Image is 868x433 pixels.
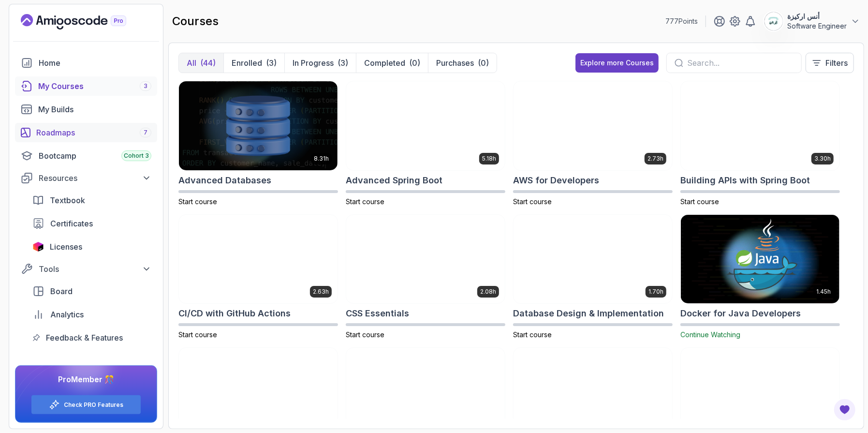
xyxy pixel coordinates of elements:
button: Tools [15,260,157,278]
span: Board [50,285,73,297]
a: board [27,282,157,301]
p: 3.30h [814,155,831,163]
p: 2.73h [647,155,663,163]
button: Purchases(0) [428,53,497,73]
p: 5.18h [482,155,496,163]
a: feedback [27,328,157,347]
span: Licenses [50,241,82,253]
div: (0) [478,57,489,69]
img: jetbrains icon [32,242,44,252]
a: textbook [27,191,157,210]
a: certificates [27,214,157,233]
h2: courses [172,14,219,29]
h2: Advanced Spring Boot [346,174,442,187]
div: Explore more Courses [580,58,654,68]
span: Analytics [50,309,84,320]
h2: CSS Essentials [346,307,409,320]
img: Database Design & Implementation card [514,215,672,304]
p: Completed [364,57,405,69]
div: Home [39,57,151,69]
p: 1.45h [816,288,831,296]
p: Enrolled [232,57,262,69]
img: Advanced Spring Boot card [346,81,505,170]
button: Explore more Courses [575,53,659,73]
div: Roadmaps [36,127,151,138]
a: home [15,53,157,73]
p: أنس اركيزة [787,12,847,21]
span: Start course [513,197,552,206]
a: roadmaps [15,123,157,142]
p: 777 Points [665,16,698,26]
a: Check PRO Features [64,401,123,409]
h2: CI/CD with GitHub Actions [178,307,291,320]
img: user profile image [765,12,783,30]
button: All(44) [179,53,223,73]
span: Start course [680,197,719,206]
div: (3) [266,57,277,69]
span: Feedback & Features [46,332,123,343]
a: builds [15,100,157,119]
button: Completed(0) [356,53,428,73]
button: Open Feedback Button [833,398,856,421]
button: Enrolled(3) [223,53,284,73]
span: Start course [513,330,552,339]
img: AWS for Developers card [514,81,672,170]
span: Start course [346,330,384,339]
span: Start course [178,330,217,339]
div: (44) [200,57,216,69]
a: Docker for Java Developers card1.45hDocker for Java DevelopersContinue Watching [680,214,840,340]
span: Cohort 3 [124,152,149,160]
p: 1.70h [648,288,663,296]
h2: AWS for Developers [513,174,599,187]
p: 8.31h [314,155,329,163]
div: Tools [39,263,151,275]
span: Textbook [50,194,85,206]
p: Software Engineer [787,21,847,31]
img: Docker for Java Developers card [681,215,839,304]
img: Building APIs with Spring Boot card [681,81,839,170]
a: analytics [27,305,157,324]
img: Advanced Databases card [179,81,338,170]
a: licenses [27,237,157,256]
button: Filters [806,53,854,73]
div: My Courses [38,80,151,92]
button: user profile imageأنس اركيزةSoftware Engineer [764,12,860,31]
img: CI/CD with GitHub Actions card [179,215,338,304]
button: Check PRO Features [31,395,141,415]
a: bootcamp [15,146,157,165]
div: My Builds [38,104,151,115]
img: CSS Essentials card [346,215,505,304]
div: (0) [409,57,420,69]
span: 3 [144,82,147,90]
p: 2.63h [313,288,329,296]
p: 2.08h [480,288,496,296]
button: Resources [15,169,157,187]
span: Continue Watching [680,330,740,339]
a: Landing page [21,14,148,30]
p: All [187,57,196,69]
span: Start course [178,197,217,206]
h2: Building APIs with Spring Boot [680,174,810,187]
h2: Docker for Java Developers [680,307,801,320]
a: courses [15,76,157,96]
h2: Database Design & Implementation [513,307,664,320]
span: 7 [144,129,147,136]
div: Resources [39,172,151,184]
h2: Advanced Databases [178,174,271,187]
p: Filters [825,57,848,69]
p: In Progress [293,57,334,69]
div: (3) [338,57,348,69]
p: Purchases [436,57,474,69]
input: Search... [687,57,794,69]
button: In Progress(3) [284,53,356,73]
div: Bootcamp [39,150,151,162]
span: Start course [346,197,384,206]
span: Certificates [50,218,93,229]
